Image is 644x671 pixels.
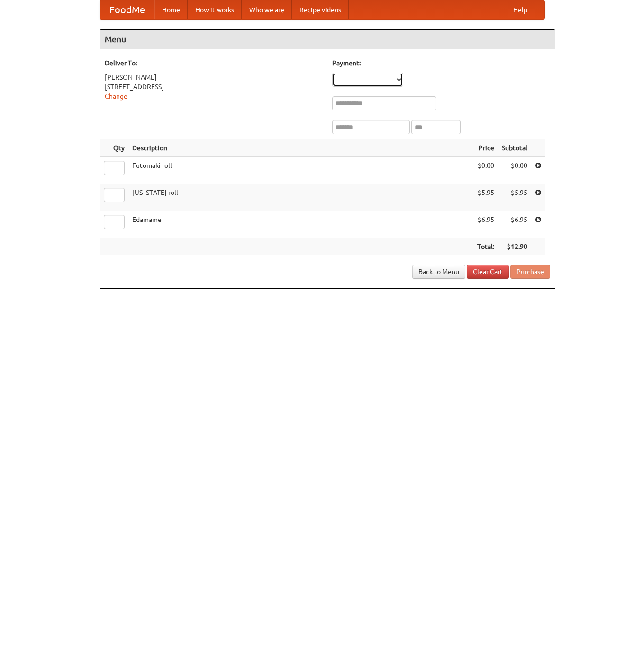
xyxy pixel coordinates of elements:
h4: Menu [100,30,555,49]
a: Change [105,92,127,100]
a: Back to Menu [412,265,465,279]
th: Qty [100,139,128,157]
th: Subtotal [498,139,531,157]
button: Purchase [510,265,550,279]
div: [PERSON_NAME] [105,73,323,82]
a: How it works [188,0,242,19]
a: Help [506,0,535,19]
th: $12.90 [498,238,531,256]
td: $6.95 [498,211,531,238]
h5: Payment: [332,58,550,68]
h5: Deliver To: [105,58,323,68]
a: Who we are [242,0,292,19]
th: Total: [473,238,498,256]
td: $0.00 [473,157,498,184]
a: Recipe videos [292,0,349,19]
td: $5.95 [498,184,531,211]
div: [STREET_ADDRESS] [105,82,323,92]
td: $0.00 [498,157,531,184]
a: Clear Cart [467,265,509,279]
td: [US_STATE] roll [128,184,473,211]
th: Price [473,139,498,157]
td: $5.95 [473,184,498,211]
td: Edamame [128,211,473,238]
a: Home [154,0,188,19]
a: FoodMe [100,0,154,19]
td: $6.95 [473,211,498,238]
td: Futomaki roll [128,157,473,184]
th: Description [128,139,473,157]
